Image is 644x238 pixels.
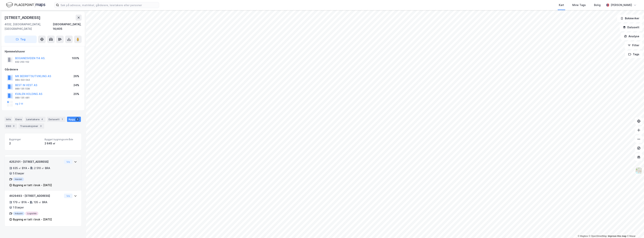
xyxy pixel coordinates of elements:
iframe: Chat Widget [625,220,644,238]
div: Gårdeiere [5,67,81,72]
div: 3 [39,124,43,128]
input: Søk på adresse, matrikkel, gårdeiere, leietakere eller personer [59,2,159,8]
button: Vis [64,160,72,164]
div: 989 135 538 [15,87,30,90]
div: Eiere [14,117,23,122]
button: Analyse [621,33,643,40]
div: Bygg [67,117,81,122]
div: Kontrollprogram for chat [625,220,644,238]
img: Z [635,167,642,174]
div: [STREET_ADDRESS] [4,15,41,21]
a: OpenStreetMap [589,235,607,237]
button: Bokmerker [617,15,643,22]
div: 20% [73,92,79,96]
div: 1 [60,117,64,121]
div: 2 510 ㎡ BRA [34,166,50,170]
div: Info [4,117,12,122]
img: logo.f888ab2527a4732fd821a326f86c7f29.svg [6,2,45,8]
div: 4032, [GEOGRAPHIC_DATA], [GEOGRAPHIC_DATA] [4,22,53,31]
div: 984 022 042 [15,78,30,81]
button: Datasett [620,24,643,31]
div: 932 250 152 [15,60,29,63]
div: Mine Tags [572,3,586,7]
a: Mapbox [578,235,588,237]
div: 26% [73,74,79,78]
div: 135 ㎡ BRA [34,200,47,204]
div: Kart [559,3,564,7]
div: 989 135 481 [15,96,30,99]
button: Vis [64,194,72,198]
div: Bygning er tatt i bruk - [DATE] [13,183,52,187]
button: Tag [4,36,37,43]
div: Hjemmelshaver [5,49,81,54]
div: ESG [4,123,17,129]
div: 100% [72,56,79,60]
div: [GEOGRAPHIC_DATA], 16/405 [53,22,82,31]
div: 5 Etasjer [13,171,24,176]
span: Bygninger [9,138,42,141]
div: • [28,201,29,204]
div: 4629493 - [STREET_ADDRESS] [9,194,63,198]
div: 635 ㎡ BYA [13,166,27,170]
div: Bygning er tatt i bruk - [DATE] [13,217,52,222]
div: Leietakere [25,117,45,122]
button: Filter [625,42,643,49]
div: 24% [73,83,79,87]
div: Datasett [47,117,66,122]
div: 3 [12,124,16,128]
div: 4 [40,117,44,121]
a: Improve this map [608,235,626,237]
div: 2 [76,117,79,121]
button: Tags [625,51,643,58]
span: Bygget bygningsområde [45,138,77,141]
div: • [28,167,29,170]
div: Transaksjoner [19,123,44,129]
div: 2 [9,141,42,146]
div: 179 ㎡ BYA [13,200,27,204]
div: 4252101 - [STREET_ADDRESS] [9,160,63,164]
div: 2 645 ㎡ [45,141,77,146]
div: [PERSON_NAME] [611,3,632,7]
div: Bolig [594,3,601,7]
div: 1 Etasjer [13,205,24,210]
